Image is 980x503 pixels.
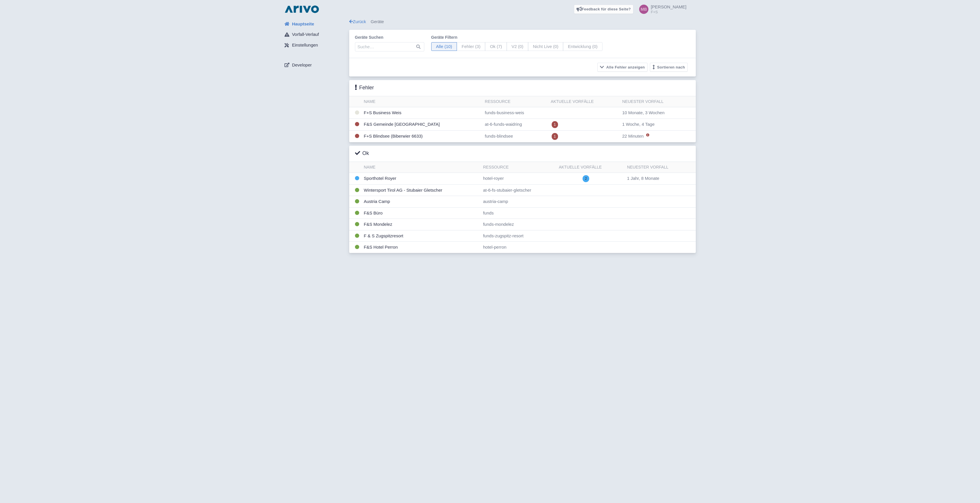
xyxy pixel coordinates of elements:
[597,63,648,72] button: Alle Fehler anzeigen
[431,34,602,40] label: Geräte filtern
[507,42,528,51] span: V2 (0)
[485,42,507,51] span: Ok (7)
[362,162,481,173] th: Name
[362,219,481,230] td: F&S Mondelez
[362,96,483,107] th: Name
[431,42,457,51] span: Alle (10)
[349,19,696,25] div: Geräte
[483,130,548,142] td: funds-blindsee
[362,196,481,208] td: Austria Camp
[292,31,319,38] span: Vorfall-Verlauf
[552,121,558,128] span: 1
[362,184,481,196] td: Wintersport Tirol AG - Stubaier Gletscher
[292,62,312,69] span: Developer
[620,96,696,107] th: Neuester Vorfall
[362,107,483,119] td: F+S Business Weis
[622,110,664,115] span: 10 Monate, 3 Wochen
[362,119,483,130] td: F&S Gemeinde [GEOGRAPHIC_DATA]
[280,60,349,71] a: Developer
[355,85,374,91] h3: Fehler
[283,5,320,14] img: logo
[483,119,548,130] td: at-6-funds-waidring
[349,19,366,24] a: Zurück
[574,5,634,14] a: Feedback für diese Seite?
[355,150,369,157] h3: Ok
[481,196,556,208] td: austria-camp
[552,133,558,140] span: 1
[548,96,620,107] th: Aktuelle Vorfälle
[292,42,318,49] span: Einstellungen
[481,162,556,173] th: Ressource
[481,242,556,253] td: hotel-perron
[622,122,654,127] span: 1 Woche, 4 Tage
[362,173,481,184] td: Sporthotel Royer
[280,19,349,29] a: Hauptseite
[457,42,485,51] span: Fehler (3)
[557,162,625,173] th: Aktuelle Vorfälle
[563,42,602,51] span: Entwicklung (0)
[622,134,644,138] span: 22 Minuten
[355,42,424,51] input: Suche…
[362,242,481,253] td: F&S Hotel Perron
[625,162,696,173] th: Neuester Vorfall
[528,42,563,51] span: Nicht Live (0)
[481,207,556,219] td: funds
[650,63,688,72] button: Sortieren nach
[651,10,686,14] small: F+S
[583,175,589,182] span: 2
[292,21,314,27] span: Hauptseite
[481,230,556,242] td: funds-zugspitz-resort
[481,219,556,230] td: funds-mondelez
[483,96,548,107] th: Ressource
[627,176,659,181] span: 1 Jahr, 8 Monate
[481,184,556,196] td: at-6-fs-stubaier-gletscher
[355,34,424,40] label: Geräte suchen
[362,230,481,242] td: F & S Zugspitzresort
[280,40,349,51] a: Einstellungen
[280,29,349,40] a: Vorfall-Verlauf
[362,207,481,219] td: F&S Büro
[362,130,483,142] td: F+S Blindsee (Biberwier 6633)
[651,4,686,9] span: [PERSON_NAME]
[636,5,686,14] a: [PERSON_NAME] F+S
[483,107,548,119] td: funds-business-weis
[481,173,556,184] td: hotel-royer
